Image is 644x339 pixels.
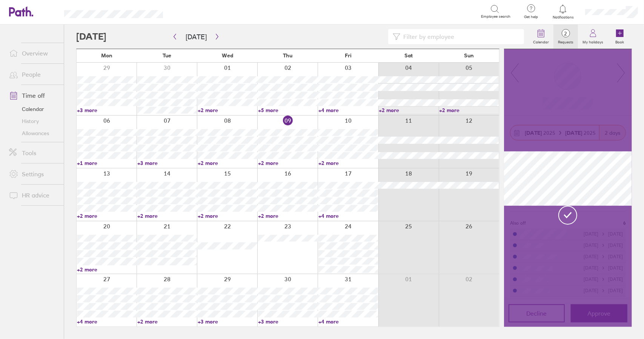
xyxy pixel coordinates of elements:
label: Calendar [529,38,553,45]
a: Notifications [551,4,575,20]
span: Employee search [481,14,510,19]
span: Sun [464,52,474,59]
span: Mon [101,52,112,59]
a: +2 more [77,213,137,219]
a: +3 more [77,107,137,114]
a: +2 more [198,213,257,219]
span: Notifications [551,15,575,20]
div: Search [183,8,203,15]
span: Get help [519,15,543,19]
a: Calendar [3,103,64,115]
a: +2 more [137,318,197,325]
span: 2 [553,31,578,37]
label: My holidays [578,38,608,45]
label: Book [611,38,629,45]
a: +2 more [137,213,197,219]
a: +2 more [318,160,378,166]
span: Tue [163,52,171,59]
a: +2 more [439,107,499,114]
a: 2Requests [553,25,578,49]
a: Calendar [529,25,553,49]
a: Overview [3,46,64,61]
a: My holidays [578,25,608,49]
a: HR advice [3,188,64,203]
a: +3 more [137,160,197,166]
a: Settings [3,166,64,182]
span: Sat [404,52,413,59]
a: +1 more [77,160,137,166]
a: People [3,67,64,82]
a: +2 more [198,160,257,166]
a: Book [608,25,632,49]
a: Time off [3,88,64,103]
a: +5 more [258,107,318,114]
a: +4 more [318,318,378,325]
a: +3 more [258,318,318,325]
span: Fri [345,52,352,59]
a: +4 more [318,107,378,114]
a: +4 more [77,318,137,325]
a: +2 more [258,160,318,166]
a: +2 more [379,107,438,114]
a: Allowances [3,127,64,139]
span: Wed [222,52,233,59]
button: [DATE] [180,31,213,43]
span: Thu [283,52,292,59]
a: +2 more [258,213,318,219]
a: +4 more [318,213,378,219]
a: History [3,115,64,127]
a: Tools [3,145,64,160]
input: Filter by employee [400,29,520,44]
a: +2 more [198,107,257,114]
a: +3 more [198,318,257,325]
label: Requests [553,38,578,45]
a: +2 more [77,266,137,273]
